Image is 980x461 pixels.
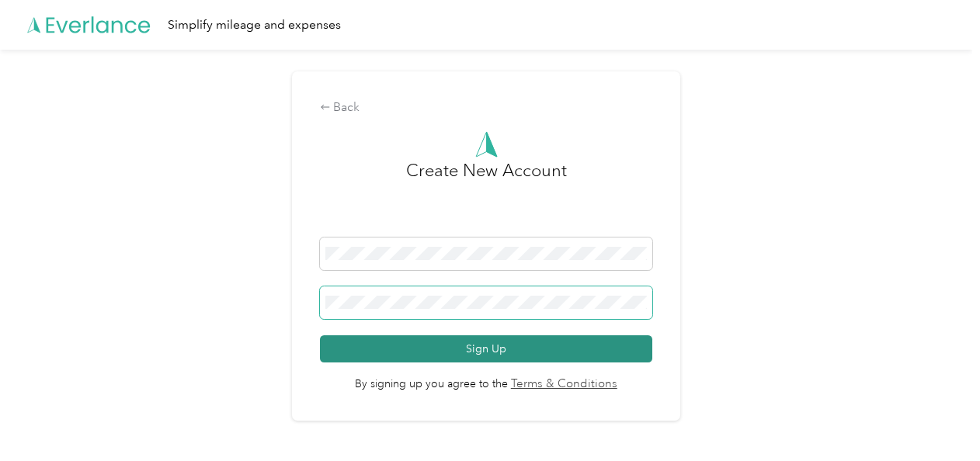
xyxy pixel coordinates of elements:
[508,376,617,393] a: Terms & Conditions
[320,335,653,362] button: Sign Up
[168,16,341,35] div: Simplify mileage and expenses
[406,158,567,237] h3: Create New Account
[320,362,653,393] span: By signing up you agree to the
[320,99,653,117] div: Back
